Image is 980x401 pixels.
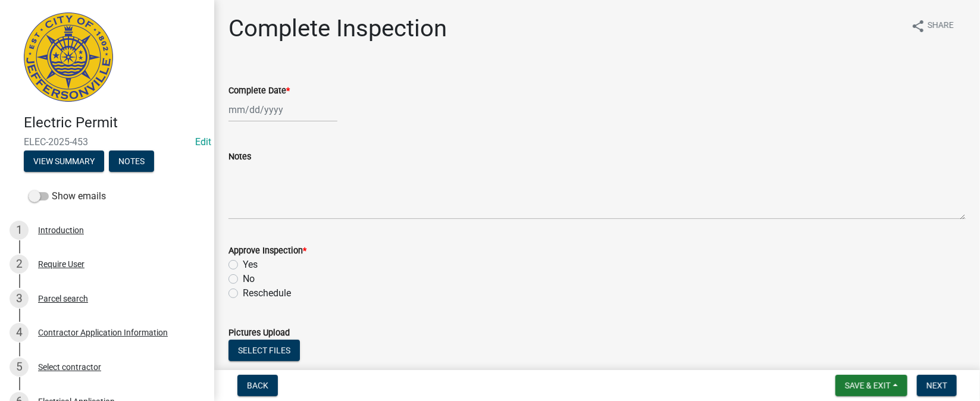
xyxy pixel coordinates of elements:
[901,14,963,37] button: shareShare
[10,323,29,342] div: 4
[10,289,29,308] div: 3
[195,136,211,148] a: Edit
[24,136,190,148] span: ELEC-2025-453
[917,375,957,396] button: Next
[243,286,291,300] label: Reschedule
[228,98,337,122] input: mm/dd/yyyy
[835,375,907,396] button: Save & Exit
[10,221,29,240] div: 1
[38,328,168,337] div: Contractor Application Information
[10,255,29,274] div: 2
[237,375,278,396] button: Back
[228,87,290,95] label: Complete Date
[243,258,258,272] label: Yes
[109,151,154,172] button: Notes
[845,381,891,390] span: Save & Exit
[24,12,113,102] img: City of Jeffersonville, Indiana
[195,136,211,148] wm-modal-confirm: Edit Application Number
[24,114,205,131] h4: Electric Permit
[10,358,29,377] div: 5
[109,157,154,167] wm-modal-confirm: Notes
[38,226,84,234] div: Introduction
[928,19,954,33] span: Share
[38,363,101,371] div: Select contractor
[38,295,88,303] div: Parcel search
[24,151,104,172] button: View Summary
[911,19,925,33] i: share
[38,260,84,268] div: Require User
[29,189,106,203] label: Show emails
[228,153,251,161] label: Notes
[243,272,255,286] label: No
[228,340,300,361] button: Select files
[247,381,268,390] span: Back
[228,247,306,255] label: Approve Inspection
[24,157,104,167] wm-modal-confirm: Summary
[228,329,290,337] label: Pictures Upload
[228,14,447,43] h1: Complete Inspection
[926,381,947,390] span: Next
